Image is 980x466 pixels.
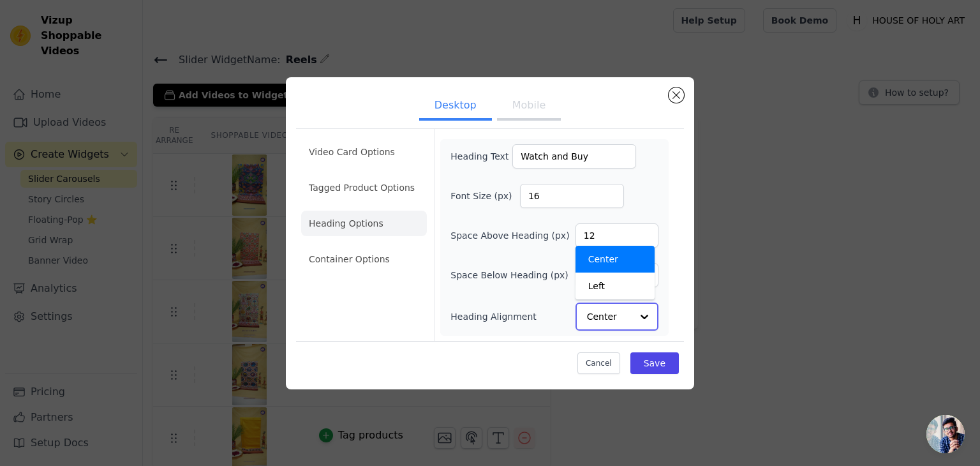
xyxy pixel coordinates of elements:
label: Space Below Heading (px) [450,269,568,282]
button: Cancel [577,352,620,374]
input: Add a heading [512,144,636,169]
li: Container Options [301,246,427,272]
li: Heading Options [301,211,427,236]
div: Center [575,246,655,273]
button: Mobile [497,93,561,121]
button: Save [630,352,679,374]
label: Space Above Heading (px) [450,229,569,242]
div: Left [575,273,655,299]
li: Tagged Product Options [301,175,427,200]
label: Heading Alignment [450,310,538,323]
li: Video Card Options [301,139,427,165]
label: Font Size (px) [450,190,520,202]
label: Heading Text [450,150,512,163]
div: Open chat [926,415,965,453]
button: Close modal [669,87,684,103]
button: Desktop [419,93,492,121]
